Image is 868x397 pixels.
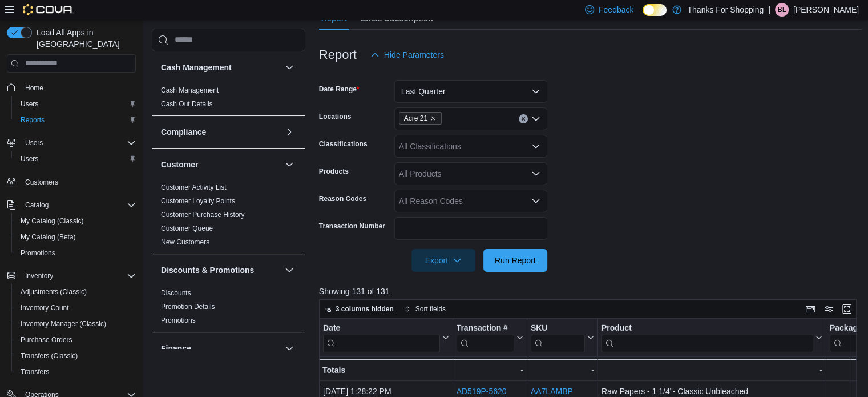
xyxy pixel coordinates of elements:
[11,151,140,167] button: Users
[161,126,206,138] h3: Compliance
[21,198,136,212] span: Catalog
[25,200,49,210] span: Catalog
[384,49,444,61] span: Hide Parameters
[161,86,219,95] span: Cash Management
[404,113,427,124] span: Acre 21
[319,85,360,94] label: Date Range
[21,81,48,95] a: Home
[16,97,136,111] span: Users
[366,43,449,66] button: Hide Parameters
[21,175,136,189] span: Customers
[320,302,398,316] button: 3 columns hidden
[21,269,136,283] span: Inventory
[531,363,594,377] div: -
[21,367,49,376] span: Transfers
[161,183,227,191] a: Customer Activity List
[21,351,78,360] span: Transfers (Classic)
[16,285,91,299] a: Adjustments (Classic)
[282,263,296,277] button: Discounts & Promotions
[822,302,835,316] button: Display options
[21,319,106,328] span: Inventory Manager (Classic)
[2,268,140,284] button: Inventory
[399,112,442,125] span: Acre 21
[16,301,136,315] span: Inventory Count
[21,81,136,95] span: Home
[161,288,191,298] span: Discounts
[768,3,770,17] p: |
[25,83,43,93] span: Home
[531,323,585,334] div: SKU
[11,245,140,261] button: Promotions
[319,112,352,121] label: Locations
[418,249,469,272] span: Export
[599,4,633,15] span: Feedback
[319,48,357,62] h3: Report
[483,249,547,272] button: Run Report
[11,96,140,112] button: Users
[161,86,219,94] a: Cash Management
[16,365,136,379] span: Transfers
[601,323,822,352] button: Product
[16,333,136,347] span: Purchase Orders
[778,3,786,17] span: Bl
[25,178,58,187] span: Customers
[456,363,523,377] div: -
[152,83,305,115] div: Cash Management
[282,61,296,74] button: Cash Management
[394,80,547,103] button: Last Quarter
[531,323,585,352] div: SKU URL
[319,139,368,149] label: Classifications
[21,232,76,242] span: My Catalog (Beta)
[161,224,213,233] span: Customer Queue
[16,214,88,228] a: My Catalog (Classic)
[16,349,82,363] a: Transfers (Classic)
[793,3,859,17] p: [PERSON_NAME]
[11,332,140,348] button: Purchase Orders
[319,222,385,231] label: Transaction Number
[16,285,136,299] span: Adjustments (Classic)
[16,214,136,228] span: My Catalog (Classic)
[319,194,366,203] label: Reason Codes
[161,183,227,192] span: Customer Activity List
[21,216,84,226] span: My Catalog (Classic)
[16,333,77,347] a: Purchase Orders
[161,159,198,170] h3: Customer
[399,302,450,316] button: Sort fields
[687,3,764,17] p: Thanks For Shopping
[21,154,38,163] span: Users
[2,79,140,96] button: Home
[531,387,573,396] a: AA7LAMBP
[531,323,594,352] button: SKU
[161,289,191,297] a: Discounts
[16,246,60,260] a: Promotions
[415,304,446,314] span: Sort fields
[16,152,136,166] span: Users
[161,238,209,246] a: New Customers
[601,323,813,352] div: Product
[319,286,862,297] p: Showing 131 of 131
[23,4,74,15] img: Cova
[495,255,536,266] span: Run Report
[16,113,136,127] span: Reports
[161,343,280,354] button: Finance
[2,135,140,151] button: Users
[456,323,514,334] div: Transaction #
[322,363,449,377] div: Totals
[152,181,305,254] div: Customer
[16,113,49,127] a: Reports
[11,364,140,380] button: Transfers
[519,114,528,123] button: Clear input
[161,197,235,205] a: Customer Loyalty Points
[161,210,245,219] span: Customer Purchase History
[161,302,215,311] span: Promotion Details
[161,316,196,325] span: Promotions
[161,62,280,73] button: Cash Management
[161,62,232,73] h3: Cash Management
[456,323,514,352] div: Transaction Url
[323,323,440,334] div: Date
[643,4,667,16] input: Dark Mode
[319,167,349,176] label: Products
[531,169,540,178] button: Open list of options
[21,136,47,150] button: Users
